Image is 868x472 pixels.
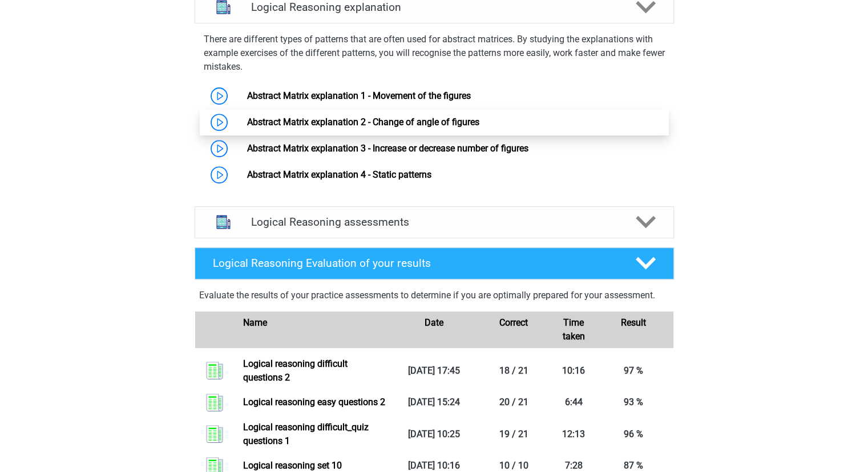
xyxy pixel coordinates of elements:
[594,316,673,343] div: Result
[190,247,679,279] a: Logical Reasoning Evaluation of your results
[247,117,479,127] a: Abstract Matrix explanation 2 - Change of angle of figures
[247,143,528,154] a: Abstract Matrix explanation 3 - Increase or decrease number of figures
[243,422,369,446] a: Logical reasoning difficult_quiz questions 1
[190,206,679,238] a: assessments Logical Reasoning assessments
[251,1,617,14] h4: Logical Reasoning explanation
[474,316,554,343] div: Correct
[243,358,348,383] a: Logical reasoning difficult questions 2
[251,215,617,229] h4: Logical Reasoning assessments
[394,316,474,343] div: Date
[247,90,471,101] a: Abstract Matrix explanation 1 - Movement of the figures
[243,397,385,407] a: Logical reasoning easy questions 2
[554,316,594,343] div: Time taken
[247,169,431,180] a: Abstract Matrix explanation 4 - Static patterns
[243,460,342,471] a: Logical reasoning set 10
[213,257,617,270] h4: Logical Reasoning Evaluation of your results
[204,33,665,74] p: There are different types of patterns that are often used for abstract matrices. By studying the ...
[209,207,238,237] img: logical reasoning assessments
[235,316,394,343] div: Name
[199,289,669,302] p: Evaluate the results of your practice assessments to determine if you are optimally prepared for ...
